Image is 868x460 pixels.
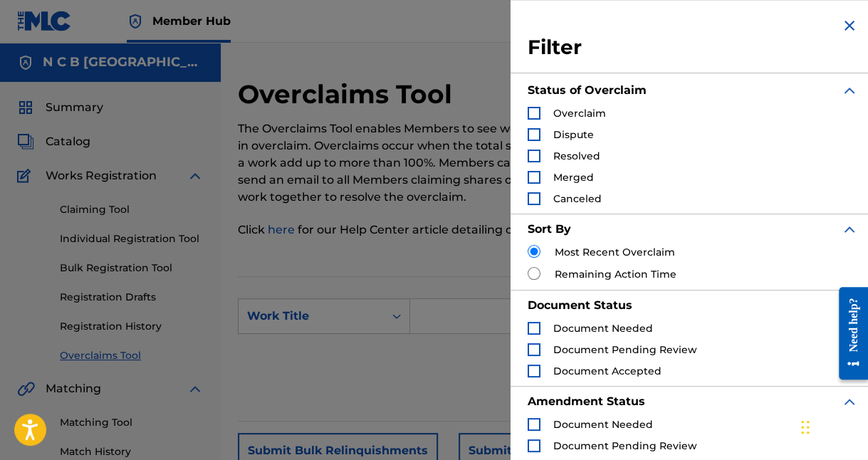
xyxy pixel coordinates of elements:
span: Matching [46,380,101,397]
img: expand [841,221,858,238]
img: Works Registration [17,167,36,184]
span: Dispute [553,128,594,141]
span: Document Needed [553,418,653,431]
img: Accounts [17,54,34,71]
a: Claiming Tool [60,202,204,217]
span: Member Hub [152,13,231,29]
img: MLC Logo [17,11,72,31]
img: Summary [17,99,34,116]
a: Matching Tool [60,415,204,430]
div: Chat-widget [797,392,868,460]
strong: Status of Overclaim [528,83,647,97]
img: expand [841,82,858,99]
form: Search Form [238,298,851,399]
span: Document Accepted [553,365,662,377]
iframe: Chat Widget [797,392,868,460]
span: Overclaim [553,107,606,120]
strong: Amendment Status [528,394,645,408]
img: close [841,17,858,34]
span: Resolved [553,150,600,162]
span: Document Pending Review [553,343,697,356]
span: Summary [46,99,103,116]
a: CatalogCatalog [17,133,90,150]
span: Document Needed [553,322,653,335]
a: Registration Drafts [60,290,204,305]
img: Top Rightsholder [127,13,144,30]
iframe: Resource Center [828,276,868,390]
h3: Filter [528,35,858,61]
h2: Overclaims Tool [238,78,459,110]
a: here [268,223,298,236]
img: Catalog [17,133,34,150]
strong: Document Status [528,298,632,312]
label: Most Recent Overclaim [555,245,675,260]
span: Catalog [46,133,90,150]
a: Individual Registration Tool [60,231,204,246]
img: expand [187,167,204,184]
p: Click for our Help Center article detailing options to resolve an overclaim. [238,221,710,239]
a: Match History [60,444,204,459]
a: Registration History [60,319,204,334]
img: expand [187,380,204,397]
div: Work Title [247,308,375,325]
img: Matching [17,380,35,397]
a: SummarySummary [17,99,103,116]
span: Canceled [553,192,602,205]
a: Bulk Registration Tool [60,261,204,276]
p: The Overclaims Tool enables Members to see works they have registered that are in overclaim. Over... [238,120,710,206]
a: Overclaims Tool [60,348,204,363]
h5: N C B SCANDINAVIA [43,54,204,70]
strong: Sort By [528,222,571,236]
span: Works Registration [46,167,157,184]
div: Træk [801,406,810,449]
label: Remaining Action Time [555,267,676,282]
span: Merged [553,171,594,184]
span: Document Pending Review [553,439,697,452]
